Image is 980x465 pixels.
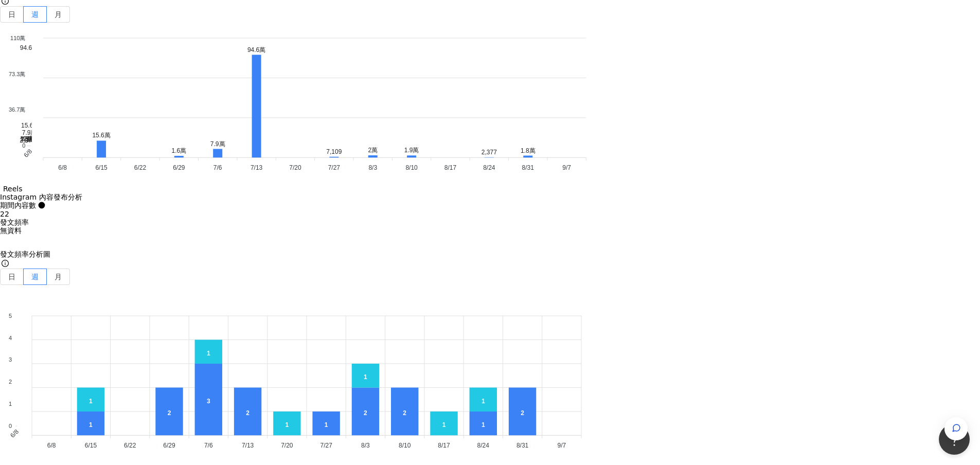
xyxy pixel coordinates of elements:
[163,442,175,449] tspan: 6/29
[95,165,108,172] tspan: 6/15
[399,442,411,449] tspan: 8/10
[328,165,341,172] tspan: 7/27
[47,442,56,449] tspan: 6/8
[8,10,15,19] span: 日
[55,10,62,19] span: 月
[55,273,62,281] span: 月
[477,442,490,449] tspan: 8/24
[558,442,566,449] tspan: 9/7
[85,442,97,449] tspan: 6/15
[9,423,12,429] tspan: 0
[9,379,12,385] tspan: 2
[22,148,33,159] tspan: 6/8
[213,165,222,172] tspan: 7/6
[8,273,15,281] span: 日
[31,10,39,19] span: 週
[361,442,370,449] tspan: 8/3
[483,165,495,172] tspan: 8/24
[320,442,332,449] tspan: 7/27
[289,165,301,172] tspan: 7/20
[9,313,12,319] tspan: 5
[522,165,534,172] tspan: 8/31
[22,142,25,149] tspan: 0
[124,442,136,449] tspan: 6/22
[444,165,457,172] tspan: 8/17
[9,428,20,439] tspan: 6/8
[939,424,970,455] iframe: Help Scout Beacon - Open
[281,442,293,449] tspan: 7/20
[9,356,12,363] tspan: 3
[10,35,25,41] tspan: 110萬
[173,165,185,172] tspan: 6/29
[438,442,450,449] tspan: 8/17
[9,334,12,341] tspan: 4
[134,165,147,172] tspan: 6/22
[31,273,39,281] span: 週
[58,165,67,172] tspan: 6/8
[242,442,254,449] tspan: 7/13
[9,401,12,407] tspan: 1
[9,71,25,77] tspan: 73.3萬
[516,442,529,449] tspan: 8/31
[251,165,263,172] tspan: 7/13
[3,185,23,193] div: Reels
[368,165,377,172] tspan: 8/3
[405,165,418,172] tspan: 8/10
[562,165,571,172] tspan: 9/7
[204,442,213,449] tspan: 7/6
[9,107,25,113] tspan: 36.7萬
